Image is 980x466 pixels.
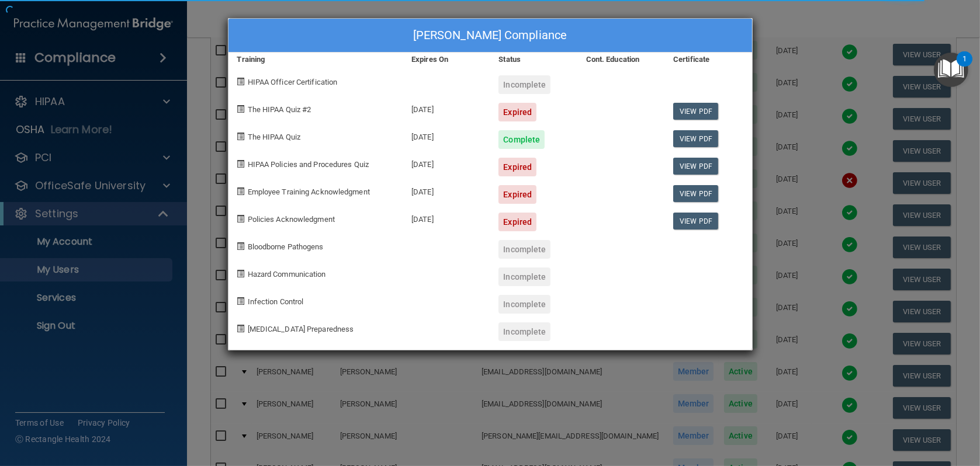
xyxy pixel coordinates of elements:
span: HIPAA Officer Certification [248,78,338,86]
div: Training [228,53,403,67]
div: [DATE] [403,204,490,231]
div: Incomplete [498,75,550,94]
div: Certificate [664,53,752,67]
span: Infection Control [248,297,304,306]
span: HIPAA Policies and Procedures Quiz [248,160,369,169]
span: Hazard Communication [248,270,326,279]
div: 1 [962,59,967,74]
span: Bloodborne Pathogens [248,242,324,251]
div: Status [490,53,577,67]
div: [PERSON_NAME] Compliance [228,19,752,53]
a: View PDF [673,185,718,202]
button: Open Resource Center, 1 new notification [934,53,968,87]
a: View PDF [673,130,718,147]
div: [DATE] [403,121,490,149]
span: The HIPAA Quiz #2 [248,105,311,114]
span: [MEDICAL_DATA] Preparedness [248,325,354,333]
div: Complete [498,130,545,149]
a: View PDF [673,158,718,175]
span: Policies Acknowledgment [248,215,335,224]
div: Expires On [403,53,490,67]
div: Expired [498,158,536,176]
div: Incomplete [498,240,550,259]
div: Incomplete [498,322,550,341]
div: Incomplete [498,267,550,286]
div: [DATE] [403,176,490,204]
div: Expired [498,185,536,204]
a: View PDF [673,213,718,229]
div: Cont. Education [577,53,664,67]
span: The HIPAA Quiz [248,133,300,141]
div: Expired [498,103,536,121]
div: Expired [498,213,536,231]
div: [DATE] [403,94,490,121]
div: [DATE] [403,149,490,176]
a: View PDF [673,103,718,120]
span: Employee Training Acknowledgment [248,187,370,196]
div: Incomplete [498,295,550,314]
